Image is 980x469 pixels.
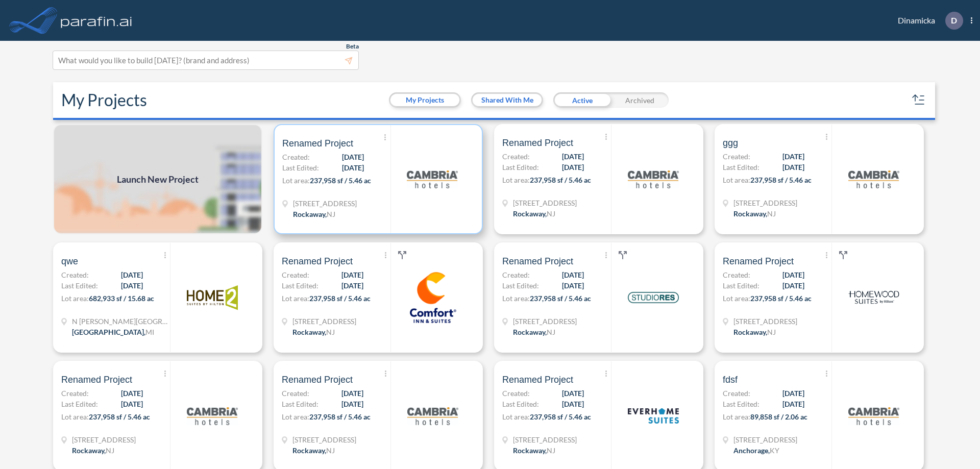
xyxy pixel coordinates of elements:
[72,316,169,327] span: N Wyndham Hill Dr NE
[750,412,807,421] span: 89,858 sf / 2.06 ac
[53,124,262,234] a: Launch New Project
[61,294,89,303] span: Lot area:
[326,446,335,455] span: NJ
[562,399,584,409] span: [DATE]
[407,272,458,323] img: logo
[723,162,759,172] span: Last Edited:
[342,162,364,173] span: [DATE]
[282,388,309,399] span: Created:
[782,269,804,280] span: [DATE]
[562,280,584,291] span: [DATE]
[282,399,318,409] span: Last Edited:
[733,327,776,337] div: Rockaway, NJ
[782,399,804,409] span: [DATE]
[502,280,539,291] span: Last Edited:
[848,154,899,205] img: logo
[513,434,577,445] span: 321 Mt Hope Ave
[61,374,132,386] span: Renamed Project
[767,209,776,218] span: NJ
[292,327,335,337] div: Rockaway, NJ
[145,328,154,336] span: MI
[723,269,750,280] span: Created:
[502,162,539,172] span: Last Edited:
[513,445,555,456] div: Rockaway, NJ
[782,280,804,291] span: [DATE]
[106,446,114,455] span: NJ
[513,328,547,336] span: Rockaway ,
[61,90,147,110] h2: My Projects
[292,446,326,455] span: Rockaway ,
[61,399,98,409] span: Last Edited:
[341,399,363,409] span: [DATE]
[733,316,797,327] span: 321 Mt Hope Ave
[117,172,199,186] span: Launch New Project
[628,154,679,205] img: logo
[733,198,797,208] span: 321 Mt Hope Ave
[327,210,335,218] span: NJ
[282,255,353,267] span: Renamed Project
[611,92,669,108] div: Archived
[848,272,899,323] img: logo
[502,374,573,386] span: Renamed Project
[530,412,591,421] span: 237,958 sf / 5.46 ac
[341,280,363,291] span: [DATE]
[341,388,363,399] span: [DATE]
[187,390,238,441] img: logo
[89,412,150,421] span: 237,958 sf / 5.46 ac
[733,434,797,445] span: 1899 Evergreen Rd
[513,316,577,327] span: 321 Mt Hope Ave
[911,92,927,108] button: sort
[502,269,530,280] span: Created:
[282,412,309,421] span: Lot area:
[733,209,767,218] span: Rockaway ,
[61,255,78,267] span: qwe
[723,137,738,149] span: ggg
[310,176,371,185] span: 237,958 sf / 5.46 ac
[282,176,310,185] span: Lot area:
[767,328,776,336] span: NJ
[530,176,591,184] span: 237,958 sf / 5.46 ac
[292,434,356,445] span: 321 Mt Hope Ave
[293,209,335,219] div: Rockaway, NJ
[723,374,738,386] span: fdsf
[513,209,547,218] span: Rockaway ,
[293,198,357,209] span: 321 Mt Hope Ave
[553,92,611,108] div: Active
[346,42,359,51] span: Beta
[547,209,555,218] span: NJ
[782,151,804,162] span: [DATE]
[723,255,794,267] span: Renamed Project
[309,412,371,421] span: 237,958 sf / 5.46 ac
[292,316,356,327] span: 321 Mt Hope Ave
[733,208,776,219] div: Rockaway, NJ
[513,446,547,455] span: Rockaway ,
[733,446,770,455] span: Anchorage ,
[341,269,363,280] span: [DATE]
[750,294,812,303] span: 237,958 sf / 5.46 ac
[282,374,353,386] span: Renamed Project
[61,388,89,399] span: Created:
[407,390,458,441] img: logo
[72,445,114,456] div: Rockaway, NJ
[282,152,310,162] span: Created:
[513,208,555,219] div: Rockaway, NJ
[782,162,804,172] span: [DATE]
[723,294,750,303] span: Lot area:
[59,10,134,31] img: logo
[770,446,779,455] span: KY
[61,280,98,291] span: Last Edited:
[53,124,262,234] img: add
[390,94,459,106] button: My Projects
[292,445,335,456] div: Rockaway, NJ
[282,269,309,280] span: Created:
[723,412,750,421] span: Lot area:
[72,434,136,445] span: 321 Mt Hope Ave
[282,162,319,173] span: Last Edited:
[282,294,309,303] span: Lot area:
[628,390,679,441] img: logo
[530,294,591,303] span: 237,958 sf / 5.46 ac
[121,280,143,291] span: [DATE]
[293,210,327,218] span: Rockaway ,
[723,176,750,184] span: Lot area:
[628,272,679,323] img: logo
